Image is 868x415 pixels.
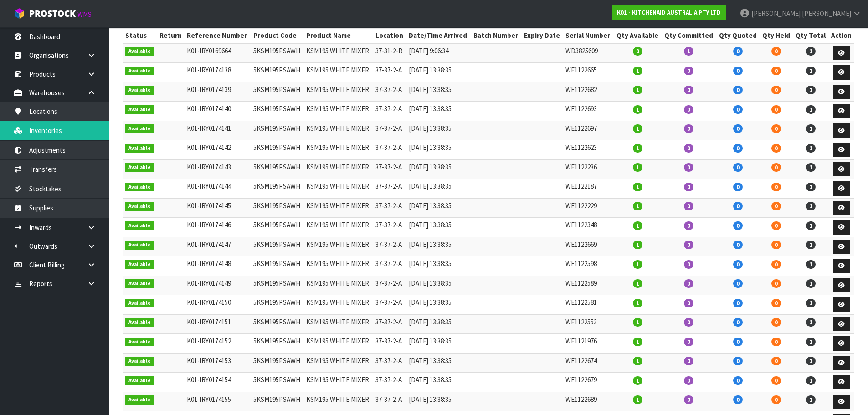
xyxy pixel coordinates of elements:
span: 0 [733,47,743,56]
span: Available [125,183,154,192]
span: 1 [633,105,642,114]
td: 37-37-2-A [373,237,406,256]
span: 1 [633,163,642,172]
span: 1 [806,376,816,385]
span: 0 [733,144,743,153]
span: 1 [806,260,816,269]
th: Action [828,28,854,43]
td: [DATE] 9:06:34 [406,43,471,63]
span: 0 [733,124,743,133]
span: Available [125,144,154,153]
span: Available [125,221,154,231]
th: Reference Number [185,28,251,43]
span: 1 [806,163,816,172]
td: 37-37-2-A [373,392,406,411]
span: 0 [771,338,781,346]
td: K01-IRY0174152 [185,334,251,354]
td: [DATE] 13:38:35 [406,237,471,256]
td: 37-37-2-A [373,218,406,237]
span: 1 [633,395,642,404]
span: 0 [633,47,642,56]
td: WE1121976 [563,334,614,354]
td: 37-37-2-A [373,121,406,140]
span: 0 [684,163,693,172]
td: 5KSM195PSAWH [251,353,304,373]
img: cube-alt.png [14,8,25,19]
td: WE1122623 [563,140,614,160]
span: Available [125,67,154,76]
td: WE1122236 [563,159,614,179]
td: WE1122665 [563,63,614,82]
td: 5KSM195PSAWH [251,237,304,256]
span: 1 [633,202,642,210]
span: 1 [633,318,642,327]
span: 1 [633,183,642,191]
span: 1 [806,357,816,365]
span: 0 [684,144,693,153]
td: KSM195 WHITE MIXER [304,353,373,373]
span: Available [125,163,154,172]
span: Available [125,105,154,114]
td: 37-37-2-A [373,198,406,218]
span: Available [125,395,154,405]
span: 1 [633,299,642,307]
span: 1 [684,47,693,56]
td: K01-IRY0174147 [185,237,251,256]
span: 0 [771,395,781,404]
span: 0 [771,318,781,327]
td: WE1122553 [563,314,614,334]
span: 1 [633,338,642,346]
span: Available [125,124,154,133]
td: [DATE] 13:38:35 [406,218,471,237]
td: [DATE] 13:38:35 [406,314,471,334]
span: 0 [684,318,693,327]
td: 37-37-2-A [373,276,406,295]
span: 1 [806,67,816,75]
span: 0 [684,279,693,288]
span: 1 [806,202,816,210]
span: 0 [733,260,743,269]
td: KSM195 WHITE MIXER [304,198,373,218]
td: WE1122697 [563,121,614,140]
td: KSM195 WHITE MIXER [304,102,373,121]
td: K01-IRY0174141 [185,121,251,140]
td: KSM195 WHITE MIXER [304,237,373,256]
td: K01-IRY0169664 [185,43,251,63]
span: 0 [771,279,781,288]
td: [DATE] 13:38:35 [406,82,471,102]
span: 0 [771,357,781,365]
span: 0 [733,299,743,307]
span: 0 [684,376,693,385]
span: ProStock [29,8,76,20]
td: [DATE] 13:38:35 [406,295,471,315]
td: 37-37-2-A [373,159,406,179]
td: [DATE] 13:38:35 [406,159,471,179]
td: 5KSM195PSAWH [251,218,304,237]
td: K01-IRY0174140 [185,102,251,121]
td: [DATE] 13:38:35 [406,276,471,295]
span: 1 [633,241,642,249]
td: K01-IRY0174146 [185,218,251,237]
th: Batch Number [471,28,522,43]
td: [DATE] 13:38:35 [406,334,471,354]
span: 0 [684,105,693,114]
span: 0 [771,183,781,191]
td: 5KSM195PSAWH [251,102,304,121]
th: Qty Total [793,28,828,43]
span: 1 [633,124,642,133]
td: [DATE] 13:38:35 [406,392,471,411]
td: 5KSM195PSAWH [251,179,304,199]
td: 5KSM195PSAWH [251,63,304,82]
span: 0 [771,221,781,230]
td: 5KSM195PSAWH [251,256,304,276]
td: 5KSM195PSAWH [251,140,304,160]
span: 1 [806,86,816,94]
td: 5KSM195PSAWH [251,392,304,411]
span: 0 [733,86,743,94]
span: 0 [733,357,743,365]
span: [PERSON_NAME] [802,9,851,18]
a: K01 - KITCHENAID AUSTRALIA PTY LTD [612,5,726,20]
td: 37-37-2-A [373,63,406,82]
small: WMS [77,10,92,19]
span: 1 [806,221,816,230]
